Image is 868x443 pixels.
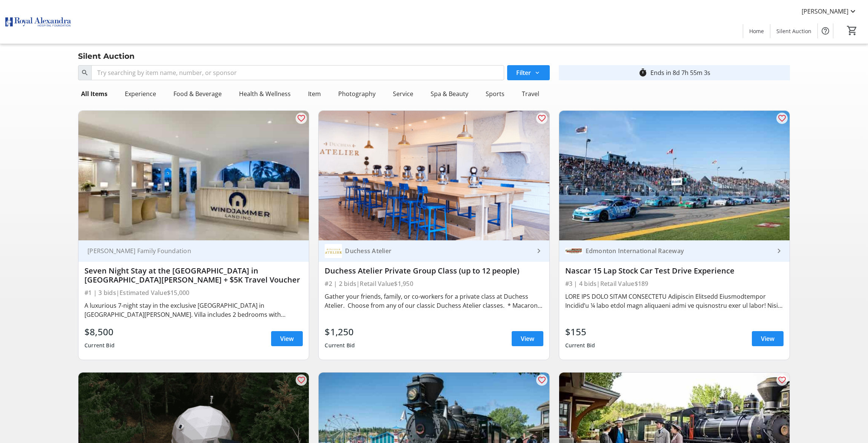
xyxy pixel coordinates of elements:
div: Seven Night Stay at the [GEOGRAPHIC_DATA] in [GEOGRAPHIC_DATA][PERSON_NAME] + $5K Travel Voucher [84,266,303,284]
div: Sports [483,86,508,101]
button: Cart [845,24,859,37]
input: Try searching by item name, number, or sponsor [91,65,504,80]
div: Edmonton International Raceway [583,247,774,255]
span: View [521,334,534,343]
a: Home [743,24,770,38]
div: Item [305,86,324,101]
div: $8,500 [84,325,115,339]
span: [PERSON_NAME] [802,7,848,16]
a: Silent Auction [770,24,817,38]
img: Duchess Atelier Private Group Class (up to 12 people) [319,111,549,240]
div: Spa & Beauty [428,86,471,101]
div: Travel [519,86,542,101]
div: Silent Auction [74,50,139,62]
div: Health & Wellness [236,86,294,101]
div: Current Bid [325,339,355,352]
span: Filter [516,68,531,77]
mat-icon: favorite_outline [778,114,787,123]
div: #3 | 4 bids | Retail Value $189 [565,278,784,289]
div: Nascar 15 Lap Stock Car Test Drive Experience [565,266,784,275]
div: Current Bid [84,339,115,352]
a: Edmonton International RacewayEdmonton International Raceway [559,240,790,262]
img: Edmonton International Raceway [565,242,583,260]
div: Duchess Atelier Private Group Class (up to 12 people) [325,266,543,275]
img: Royal Alexandra Hospital Foundation's Logo [5,3,72,41]
mat-icon: favorite_outline [297,376,306,385]
div: $155 [565,325,595,339]
mat-icon: favorite_outline [537,114,546,123]
div: Gather your friends, family, or co-workers for a private class at Duchess Atelier. Choose from an... [325,292,543,310]
mat-icon: keyboard_arrow_right [774,246,784,255]
button: [PERSON_NAME] [796,5,863,17]
a: View [752,331,784,346]
div: #2 | 2 bids | Retail Value $1,950 [325,278,543,289]
mat-icon: favorite_outline [297,114,306,123]
div: Photography [335,86,379,101]
mat-icon: keyboard_arrow_right [534,246,543,255]
mat-icon: favorite_outline [537,376,546,385]
mat-icon: timer_outline [638,68,647,77]
span: Home [749,27,764,35]
div: Experience [122,86,159,101]
div: [PERSON_NAME] Family Foundation [84,247,294,255]
a: View [512,331,543,346]
span: Silent Auction [776,27,811,35]
div: Ends in 8d 7h 55m 3s [650,68,710,77]
mat-icon: favorite_outline [778,376,787,385]
img: Nascar 15 Lap Stock Car Test Drive Experience [559,111,790,240]
div: #1 | 3 bids | Estimated Value $15,000 [84,287,303,298]
img: Duchess Atelier [325,242,342,260]
div: Current Bid [565,339,595,352]
button: Filter [507,65,550,80]
button: Help [818,23,833,38]
div: Duchess Atelier [342,247,534,255]
div: A luxurious 7-night stay in the exclusive [GEOGRAPHIC_DATA] in [GEOGRAPHIC_DATA][PERSON_NAME]. Vi... [84,301,303,319]
div: LORE IPS DOLO SITAM CONSECTETU Adipiscin Elitsedd Eiusmodtempor Incidid’u ¼ labo etdol magn aliqu... [565,292,784,310]
a: Duchess AtelierDuchess Atelier [319,240,549,262]
div: All Items [78,86,110,101]
a: View [271,331,303,346]
div: $1,250 [325,325,355,339]
div: Food & Beverage [170,86,225,101]
img: Seven Night Stay at the Windjammer Landing Resort in St. Lucia + $5K Travel Voucher [78,111,309,240]
div: Service [390,86,416,101]
span: View [280,334,294,343]
span: View [761,334,774,343]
